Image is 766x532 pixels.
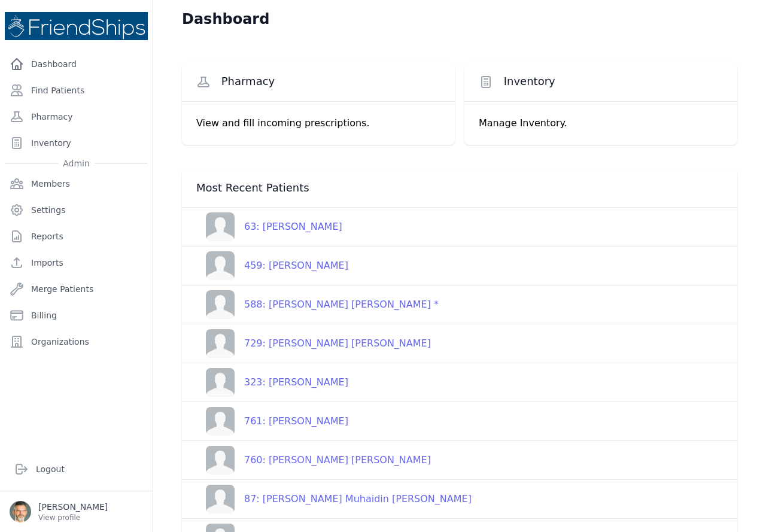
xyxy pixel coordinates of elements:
[196,407,348,436] a: 761: [PERSON_NAME]
[196,485,472,513] a: 87: [PERSON_NAME] Muhaidin [PERSON_NAME]
[58,157,95,169] span: Admin
[479,116,723,130] p: Manage Inventory.
[206,446,235,475] img: person-242608b1a05df3501eefc295dc1bc67a.jpg
[206,368,235,397] img: person-242608b1a05df3501eefc295dc1bc67a.jpg
[182,10,269,29] h1: Dashboard
[5,78,148,102] a: Find Patients
[235,375,348,390] div: 323: [PERSON_NAME]
[196,116,440,130] p: View and fill incoming prescriptions.
[206,290,235,319] img: person-242608b1a05df3501eefc295dc1bc67a.jpg
[235,414,348,428] div: 761: [PERSON_NAME]
[38,513,108,522] p: View profile
[196,290,439,319] a: 588: [PERSON_NAME] [PERSON_NAME] *
[235,492,472,506] div: 87: [PERSON_NAME] Muhaidin [PERSON_NAME]
[5,330,148,354] a: Organizations
[235,336,431,351] div: 729: [PERSON_NAME] [PERSON_NAME]
[221,74,275,89] span: Pharmacy
[5,277,148,301] a: Merge Patients
[196,251,348,280] a: 459: [PERSON_NAME]
[196,181,309,195] span: Most Recent Patients
[5,198,148,222] a: Settings
[464,62,737,145] a: Inventory Manage Inventory.
[196,212,342,241] a: 63: [PERSON_NAME]
[206,407,235,436] img: person-242608b1a05df3501eefc295dc1bc67a.jpg
[196,368,348,397] a: 323: [PERSON_NAME]
[235,297,439,312] div: 588: [PERSON_NAME] [PERSON_NAME] *
[206,251,235,280] img: person-242608b1a05df3501eefc295dc1bc67a.jpg
[206,485,235,513] img: person-242608b1a05df3501eefc295dc1bc67a.jpg
[5,303,148,327] a: Billing
[235,453,431,467] div: 760: [PERSON_NAME] [PERSON_NAME]
[10,457,143,481] a: Logout
[196,446,431,475] a: 760: [PERSON_NAME] [PERSON_NAME]
[206,329,235,358] img: person-242608b1a05df3501eefc295dc1bc67a.jpg
[235,220,342,234] div: 63: [PERSON_NAME]
[5,172,148,196] a: Members
[5,52,148,76] a: Dashboard
[235,259,348,273] div: 459: [PERSON_NAME]
[504,74,555,89] span: Inventory
[206,212,235,241] img: person-242608b1a05df3501eefc295dc1bc67a.jpg
[5,224,148,248] a: Reports
[5,105,148,129] a: Pharmacy
[182,62,455,145] a: Pharmacy View and fill incoming prescriptions.
[196,329,431,358] a: 729: [PERSON_NAME] [PERSON_NAME]
[5,131,148,155] a: Inventory
[38,501,108,513] p: [PERSON_NAME]
[5,251,148,275] a: Imports
[5,12,148,40] img: Medical Missions EMR
[10,501,143,522] a: [PERSON_NAME] View profile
